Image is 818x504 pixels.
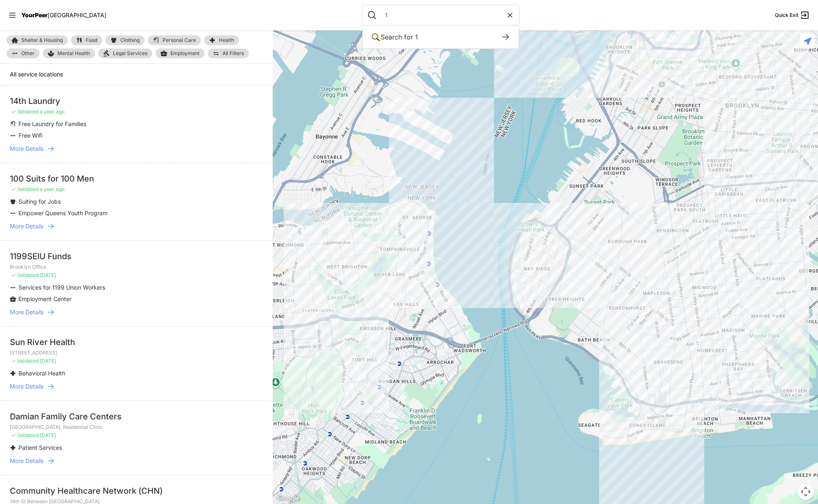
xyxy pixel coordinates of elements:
[71,35,102,45] a: Food
[10,457,263,465] a: More Details
[40,358,56,364] span: [DATE]
[170,50,200,57] span: Employment
[40,272,56,278] span: [DATE]
[380,11,506,19] input: Search
[10,145,263,153] a: More Details
[10,222,263,230] a: More Details
[219,38,234,43] span: Health
[10,350,263,356] p: [STREET_ADDRESS]
[18,444,62,451] span: Patient Services
[21,13,106,18] a: YourPeer[GEOGRAPHIC_DATA]
[11,432,39,438] span: ✓ Validated
[275,493,302,504] img: Google
[797,483,814,500] button: Map camera controls
[415,33,418,41] span: 1
[11,358,39,364] span: ✓ Validated
[7,48,39,58] a: Other
[156,48,204,58] a: Employment
[48,12,106,18] span: [GEOGRAPHIC_DATA]
[775,12,798,18] span: Quick Exit
[40,108,64,115] span: a year ago
[11,272,39,278] span: ✓ Validated
[113,50,147,57] span: Legal Services
[106,35,145,45] a: Clothing
[10,173,263,184] div: 100 Suits for 100 Men
[10,424,263,430] p: [GEOGRAPHIC_DATA], Residential Clinic
[10,308,44,316] span: More Details
[10,336,263,348] div: Sun River Health
[148,35,201,45] a: Personal Care
[18,198,61,205] span: Suiting for Jobs
[18,120,86,127] span: Free Laundry for Families
[18,370,65,377] span: Behavioral Health
[11,108,39,115] span: ✓ Validated
[10,95,263,107] div: 14th Laundry
[275,493,302,504] a: Open this area in Google Maps (opens a new window)
[10,71,63,78] span: All service locations
[204,35,239,45] a: Health
[21,12,48,18] span: YourPeer
[208,48,249,58] a: All Filters
[10,264,263,270] p: Brooklyn Office
[57,50,90,57] span: Mental Health
[18,209,108,216] span: Empower Queens Youth Program
[43,48,95,58] a: Mental Health
[381,33,413,41] span: Search for
[10,222,44,230] span: More Details
[163,38,196,43] span: Personal Care
[18,295,71,302] span: Employment Center
[98,48,152,58] a: Legal Services
[10,308,263,316] a: More Details
[18,284,105,291] span: Services for 1199 Union Workers
[7,35,68,45] a: Shelter & Housing
[775,10,810,20] a: Quick Exit
[120,38,140,43] span: Clothing
[86,38,97,43] span: Food
[10,382,263,391] a: More Details
[21,38,63,43] span: Shelter & Housing
[10,251,263,262] div: 1199SEIU Funds
[40,432,56,438] span: [DATE]
[10,411,263,422] div: Damian Family Care Centers
[10,382,44,391] span: More Details
[18,132,42,139] span: Free Wifi
[21,51,34,56] span: Other
[223,51,244,56] span: All Filters
[10,457,44,465] span: More Details
[11,186,39,192] span: ✓ Validated
[10,145,44,153] span: More Details
[10,485,263,497] div: Community Healthcare Network (CHN)
[40,186,64,192] span: a year ago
